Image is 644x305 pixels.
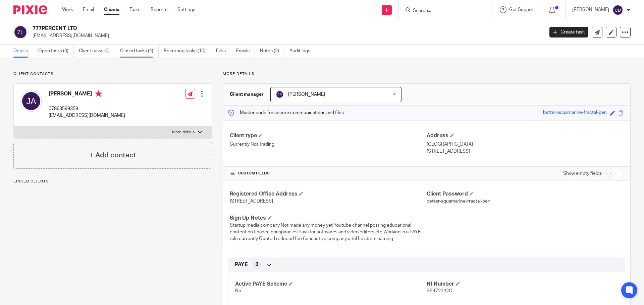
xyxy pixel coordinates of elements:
p: [EMAIL_ADDRESS][DOMAIN_NAME] [33,32,539,39]
a: Team [129,6,141,13]
span: SP472242C [427,289,452,293]
a: Recurring tasks (10) [164,45,211,58]
p: 07863599359 [49,105,125,112]
img: svg%3E [13,25,28,39]
span: PAYE [235,261,248,268]
i: Primary [95,90,102,97]
h3: Client manager [230,91,264,98]
img: Pixie [13,5,47,14]
p: Master code for secure communications and files [228,109,344,116]
span: better-aquamarine-fractal-pen [427,199,490,204]
h4: + Add contact [89,150,136,160]
h4: Active PAYE Scheme [235,281,427,288]
h4: Sign Up Notes [230,215,427,222]
label: Show empty fields [563,170,602,177]
p: More details [172,130,195,135]
span: No [235,289,241,293]
a: Create task [549,27,588,37]
p: Client contacts [13,71,212,77]
span: Get Support [509,7,535,12]
a: Reports [151,6,167,13]
h4: CUSTOM FIELDS [230,171,427,176]
a: Open tasks (0) [38,45,74,58]
a: Closed tasks (4) [120,45,159,58]
img: svg%3E [612,5,623,15]
a: Audit logs [289,45,315,58]
h4: Client Password [427,190,624,198]
a: Emails [236,45,255,58]
p: [GEOGRAPHIC_DATA] [427,141,624,148]
h4: NI Number [427,281,618,288]
p: [PERSON_NAME] [572,6,609,13]
p: Currently Not Trading [230,141,427,148]
h4: Registered Office Address [230,190,427,198]
a: Clients [104,6,119,13]
a: Email [83,6,94,13]
img: svg%3E [20,90,42,112]
a: Work [62,6,73,13]
a: Notes (2) [260,45,284,58]
h2: 777PERCENT LTD [33,25,438,32]
span: 3 [256,261,258,268]
h4: Address [427,132,624,139]
a: Files [216,45,231,58]
span: [STREET_ADDRESS] [230,199,273,204]
p: Linked clients [13,179,212,184]
h4: [PERSON_NAME] [49,90,125,99]
img: svg%3E [276,90,284,98]
h4: Client type [230,132,427,139]
a: Settings [177,6,195,13]
div: better-aquamarine-fractal-pen [543,109,607,117]
input: Search [412,8,473,14]
p: [EMAIL_ADDRESS][DOMAIN_NAME] [49,112,125,119]
a: Details [13,45,33,58]
p: More details [223,71,631,77]
p: [STREET_ADDRESS] [427,148,624,155]
span: [PERSON_NAME] [288,92,325,97]
span: Startup media company Not made any money yet Youtube channel posting educational content on finan... [230,223,421,241]
a: Client tasks (0) [79,45,115,58]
